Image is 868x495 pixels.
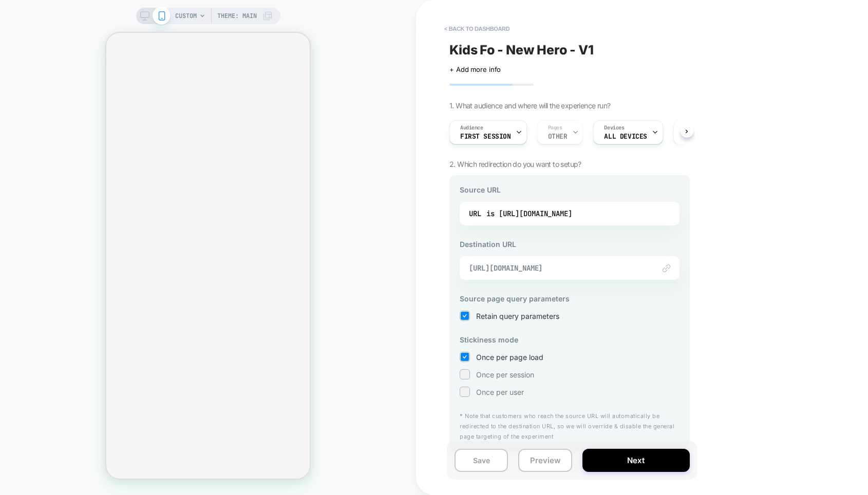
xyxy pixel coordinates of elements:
[582,449,690,472] button: Next
[469,263,645,273] span: [URL][DOMAIN_NAME]
[439,21,515,37] button: < back to dashboard
[604,124,624,131] span: Devices
[460,185,680,194] h3: Source URL
[476,388,524,396] span: Once per user
[460,240,680,249] h3: Destination URL
[604,133,647,140] span: ALL DEVICES
[449,160,581,168] span: 2. Which redirection do you want to setup?
[663,264,670,272] img: edit
[460,411,680,442] p: * Note that customers who reach the source URL will automatically be redirected to the destinatio...
[217,8,257,24] span: Theme: MAIN
[486,206,572,221] div: is [URL][DOMAIN_NAME]
[455,449,508,472] button: Save
[449,42,593,58] span: Kids Fo - New Hero - V1
[460,335,680,344] h3: Stickiness mode
[175,8,197,24] span: CUSTOM
[460,294,680,303] h3: Source page query parameters
[449,65,501,73] span: + Add more info
[476,312,559,320] span: Retain query parameters
[684,124,704,131] span: Trigger
[469,206,670,221] div: URL
[476,353,543,361] span: Once per page load
[460,133,511,140] span: First Session
[518,449,572,472] button: Preview
[460,124,483,131] span: Audience
[449,101,610,110] span: 1. What audience and where will the experience run?
[476,370,534,379] span: Once per session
